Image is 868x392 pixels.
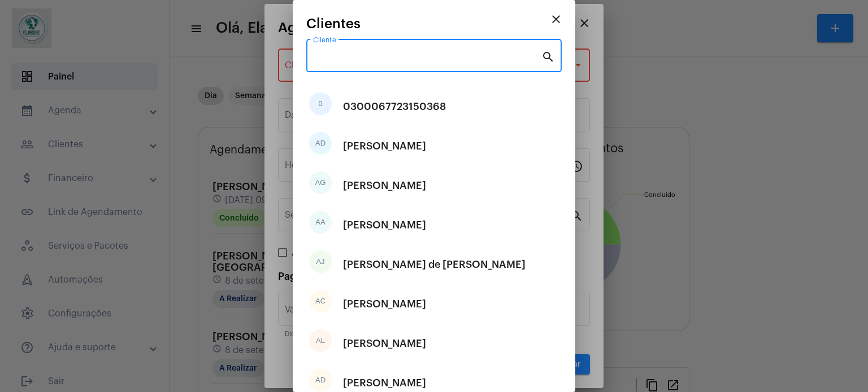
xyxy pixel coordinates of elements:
mat-icon: search [541,50,555,63]
div: [PERSON_NAME] [343,129,426,163]
input: Pesquisar cliente [313,53,541,63]
div: [PERSON_NAME] [343,169,426,202]
div: 0300067723150368 [343,90,446,124]
div: AG [309,171,332,194]
div: AC [309,290,332,312]
div: AA [309,211,332,234]
div: AD [309,132,332,155]
div: [PERSON_NAME] [343,208,426,242]
div: AJ [309,250,332,273]
div: 0 [309,93,332,115]
div: [PERSON_NAME] de [PERSON_NAME] [343,248,526,281]
div: [PERSON_NAME] [343,327,426,360]
mat-icon: close [549,12,563,26]
div: [PERSON_NAME] [343,287,426,321]
div: AL [309,329,332,352]
div: AD [309,369,332,391]
span: Clientes [306,16,361,31]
